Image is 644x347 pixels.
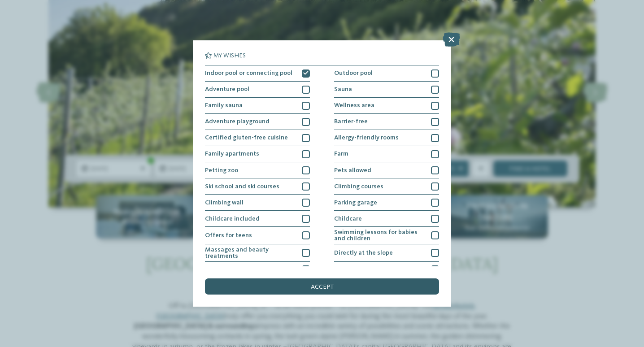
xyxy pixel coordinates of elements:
span: Pets allowed [334,167,371,173]
span: Swimming lessons for babies and children [334,229,425,242]
span: Childcare [334,216,362,222]
span: My wishes [213,52,246,59]
span: Allergy-friendly rooms [334,134,399,141]
span: Indoor pool or connecting pool [205,70,292,76]
span: Ski school and ski courses [205,183,279,190]
span: Outdoor pool [334,70,373,76]
span: Massages and beauty treatments [205,247,296,260]
span: Family sauna [205,102,243,108]
span: Barrier-free [334,118,368,125]
span: Adventure playground [205,118,270,125]
span: Climbing courses [334,183,383,190]
span: Certified gluten-free cuisine [205,134,288,141]
span: Family apartments [205,151,259,157]
span: Climbing wall [205,200,244,206]
span: Wellness area [334,102,374,108]
span: Offers for teens [205,232,252,239]
span: Parking garage [334,200,377,206]
span: Adventure pool [205,86,249,92]
span: Petting zoo [205,167,238,173]
span: Childcare included [205,216,260,222]
span: accept [311,284,334,290]
span: Sauna [334,86,352,92]
span: Directly at the slope [334,250,393,256]
span: Farm [334,151,348,157]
